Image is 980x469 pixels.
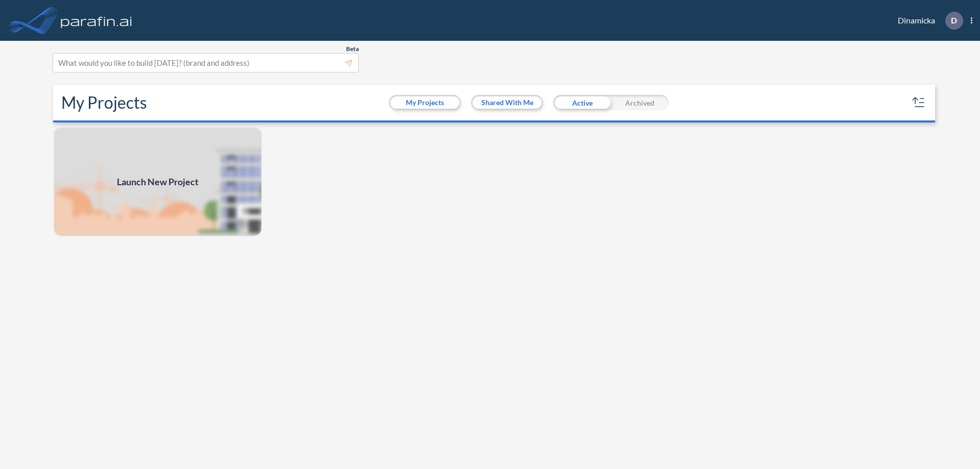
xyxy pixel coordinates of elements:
[53,127,262,237] img: add
[611,95,669,110] div: Archived
[883,12,972,30] div: Dinamicka
[346,45,359,53] span: Beta
[473,96,542,109] button: Shared With Me
[911,94,927,111] button: sort
[53,127,262,237] a: Launch New Project
[61,93,147,112] h2: My Projects
[59,10,134,31] img: logo
[390,96,459,109] button: My Projects
[951,16,957,25] p: D
[553,95,611,110] div: Active
[117,175,199,189] span: Launch New Project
